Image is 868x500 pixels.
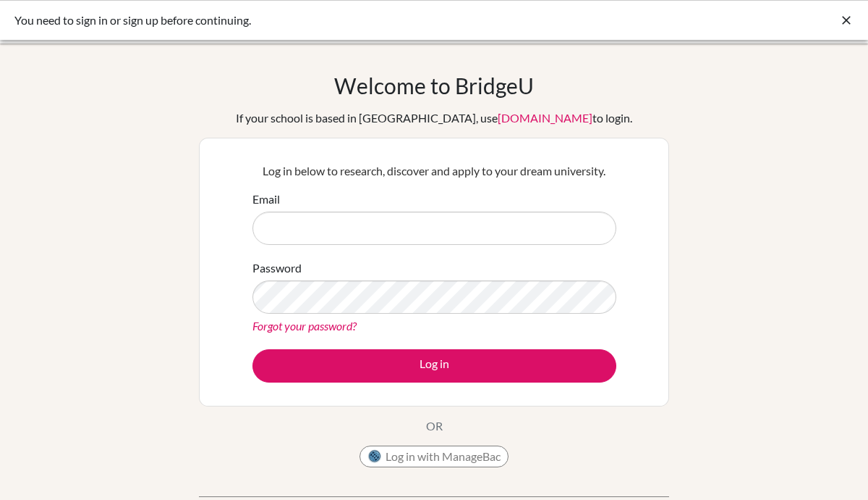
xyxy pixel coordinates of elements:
[498,111,592,125] a: [DOMAIN_NAME]
[426,417,443,435] p: OR
[252,162,616,180] p: Log in below to research, discover and apply to your dream university.
[252,259,302,277] label: Password
[252,349,616,383] button: Log in
[236,109,632,127] div: If your school is based in [GEOGRAPHIC_DATA], use to login.
[14,12,637,29] div: You need to sign in or sign up before continuing.
[252,319,357,333] a: Forgot your password?
[334,72,534,99] h1: Welcome to BridgeU
[252,191,280,208] label: Email
[359,446,509,467] button: Log in with ManageBac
